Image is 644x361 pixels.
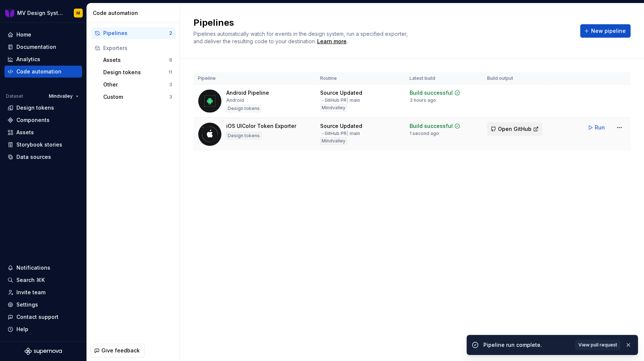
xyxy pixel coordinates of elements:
[320,122,362,130] div: Source Updated
[4,41,82,53] a: Documentation
[4,299,82,311] a: Settings
[16,153,51,161] div: Data sources
[103,81,169,88] div: Other
[4,262,82,274] button: Notifications
[483,72,548,85] th: Build output
[100,79,175,91] button: Other3
[347,97,348,103] span: |
[16,276,45,284] div: Search ⌘K
[575,340,621,350] a: View pull request
[226,132,261,139] div: Design tokens
[5,9,14,18] img: b3ac2a31-7ea9-4fd1-9cb6-08b90a735998.png
[405,72,483,85] th: Latest build
[91,27,175,39] button: Pipelines2
[4,139,82,151] a: Storybook stories
[4,286,82,298] a: Invite team
[226,97,244,103] div: Android
[17,9,65,17] div: MV Design System Mobile
[16,56,40,63] div: Analytics
[101,347,140,354] span: Give feedback
[487,122,542,136] button: Open GitHub
[16,264,50,271] div: Notifications
[410,122,453,130] div: Build successful
[4,323,82,335] button: Help
[4,29,82,41] a: Home
[320,131,360,136] div: → GitHub PR main
[25,348,62,355] svg: Supernova Logo
[16,43,56,51] div: Documentation
[16,289,45,296] div: Invite team
[4,66,82,78] a: Code automation
[16,104,54,112] div: Design tokens
[226,122,296,130] div: iOS UIColor Token Exporter
[93,9,177,17] div: Code automation
[584,121,610,134] button: Run
[16,141,62,148] div: Storybook stories
[193,31,409,44] span: Pipelines automatically watch for events in the design system, run a specified exporter, and deli...
[347,131,348,136] span: |
[580,24,631,38] button: New pipeline
[316,72,405,85] th: Routine
[103,44,172,52] div: Exporters
[483,341,571,349] div: Pipeline run complete.
[103,56,169,64] div: Assets
[16,129,34,136] div: Assets
[226,105,261,112] div: Design tokens
[316,39,348,44] span: .
[410,97,436,103] div: 3 hours ago
[169,57,172,63] div: 8
[4,274,82,286] button: Search ⌘K
[103,93,169,101] div: Custom
[320,137,347,145] div: Mindvalley
[4,102,82,114] a: Design tokens
[193,72,316,85] th: Pipeline
[487,127,542,133] a: Open GitHub
[410,131,439,136] div: 1 second ago
[16,326,28,333] div: Help
[591,27,626,35] span: New pipeline
[4,311,82,323] button: Contact support
[226,89,269,97] div: Android Pipeline
[16,116,50,124] div: Components
[498,125,531,133] span: Open GitHub
[91,344,145,357] button: Give feedback
[595,124,605,131] span: Run
[100,91,175,103] button: Custom3
[76,10,80,16] div: M
[410,89,453,97] div: Build successful
[320,89,362,97] div: Source Updated
[100,54,175,66] button: Assets8
[317,38,347,45] a: Learn more
[320,104,347,112] div: Mindvalley
[4,53,82,65] a: Analytics
[103,69,168,76] div: Design tokens
[16,313,59,321] div: Contact support
[169,94,172,100] div: 3
[6,93,23,99] div: Dataset
[100,66,175,78] button: Design tokens11
[4,126,82,138] a: Assets
[193,17,571,29] h2: Pipelines
[4,114,82,126] a: Components
[168,69,172,75] div: 11
[103,29,169,37] div: Pipelines
[16,301,38,308] div: Settings
[320,97,360,103] div: → GitHub PR main
[578,342,617,348] span: View pull request
[49,93,73,99] span: Mindvalley
[1,5,85,21] button: MV Design System MobileM
[169,82,172,88] div: 3
[4,151,82,163] a: Data sources
[16,31,31,38] div: Home
[16,68,61,75] div: Code automation
[45,91,82,101] button: Mindvalley
[169,30,172,36] div: 2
